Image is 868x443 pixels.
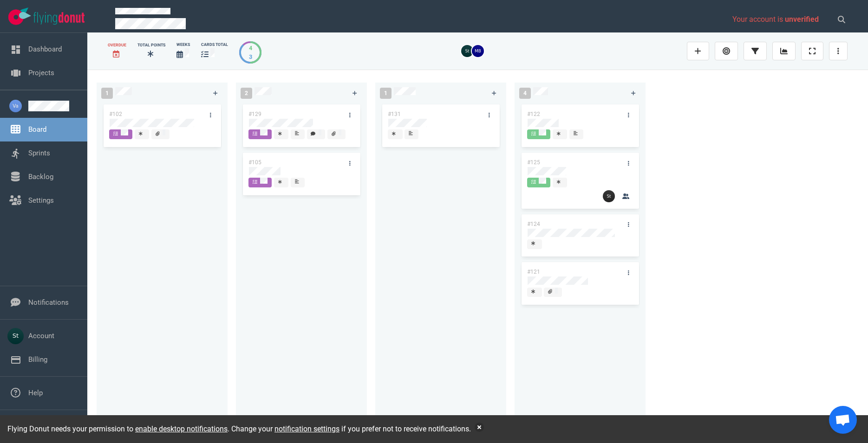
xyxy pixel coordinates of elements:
[527,159,540,166] a: #125
[28,69,54,77] a: Projects
[108,42,126,48] div: Overdue
[388,111,401,117] a: #131
[201,42,228,48] div: cards total
[109,111,122,117] a: #102
[527,111,540,117] a: #122
[472,45,484,57] img: 26
[241,88,252,99] span: 2
[28,173,53,181] a: Backlog
[33,12,85,25] img: Flying Donut text logo
[228,424,471,433] span: . Change your if you prefer not to receive notifications.
[527,221,540,227] a: #124
[829,406,857,434] a: Open chat
[785,15,819,24] span: unverified
[519,88,531,99] span: 4
[101,88,113,99] span: 1
[28,355,47,364] a: Billing
[28,125,46,134] a: Board
[380,88,392,99] span: 1
[249,52,252,61] div: 3
[135,424,228,433] a: enable desktop notifications
[7,424,228,433] span: Flying Donut needs your permission to
[176,42,190,48] div: Weeks
[28,332,54,340] a: Account
[28,149,50,157] a: Sprints
[137,42,165,48] div: Total Points
[732,15,819,24] span: Your account is
[274,424,339,433] a: notification settings
[248,111,261,117] a: #129
[461,45,473,57] img: 26
[28,45,62,53] a: Dashboard
[28,298,69,307] a: Notifications
[527,269,540,275] a: #121
[28,389,43,397] a: Help
[603,190,615,202] img: 26
[249,44,252,52] div: 4
[28,196,54,205] a: Settings
[248,159,261,166] a: #105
